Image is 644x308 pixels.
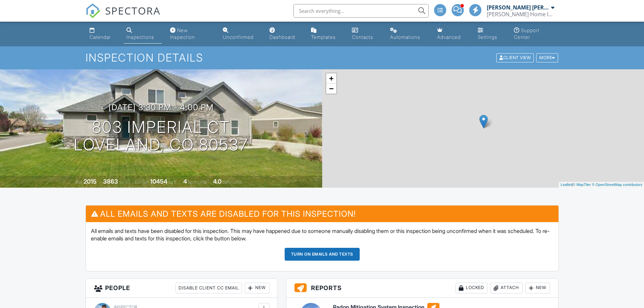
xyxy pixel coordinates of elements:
div: Client View [496,53,534,63]
a: New Inspection [167,24,215,44]
a: Automations (Advanced) [387,24,429,44]
div: Dashboard [269,34,295,40]
h3: All emails and texts are disabled for this inspection! [86,206,558,222]
div: Templates [311,34,336,40]
a: © MapTiler [573,183,591,187]
div: Disable Client CC Email [175,283,242,293]
a: Dashboard [267,24,303,44]
a: Calendar [87,24,118,44]
span: sq.ft. [168,180,177,185]
div: Inspections [126,34,154,40]
div: Automations [390,34,420,40]
div: Support Center [514,27,540,40]
div: Fletcher's Home Inspections, LLC [487,11,554,18]
div: Advanced [437,34,461,40]
button: Turn on emails and texts [285,248,360,261]
div: 4.0 [213,178,221,185]
span: Built [75,180,82,185]
h3: People [86,279,278,298]
div: Contacts [352,34,373,40]
div: Locked [455,283,487,293]
span: SPECTORA [105,3,161,18]
span: Lot Size [135,180,149,185]
a: Client View [496,55,535,60]
h1: Inspection Details [86,52,559,64]
a: Support Center [511,24,557,44]
a: Zoom out [326,84,336,94]
a: Settings [475,24,505,44]
a: SPECTORA [86,9,161,23]
h3: [DATE] 3:30 pm - 4:00 pm [109,103,214,112]
div: [PERSON_NAME] [PERSON_NAME] [487,4,549,11]
div: 10454 [150,178,167,185]
span: bathrooms [222,180,242,185]
div: New [245,283,269,293]
h3: Reports [286,279,558,298]
a: Contacts [349,24,382,44]
div: 2015 [84,178,97,185]
p: All emails and texts have been disabled for this inspection. This may have happened due to someon... [91,227,553,242]
div: Settings [478,34,497,40]
div: Attach [490,283,523,293]
a: Zoom in [326,73,336,84]
a: Leaflet [560,183,572,187]
div: Calendar [90,34,111,40]
div: | [559,182,644,188]
a: Unconfirmed [220,24,261,44]
a: © OpenStreetMap contributors [592,183,642,187]
a: Advanced [434,24,470,44]
a: Inspections [124,24,162,44]
div: Unconfirmed [223,34,254,40]
h1: 803 Imperial Ct Loveland, CO 80537 [74,118,248,154]
div: 3863 [103,178,118,185]
img: The Best Home Inspection Software - Spectora [86,3,100,18]
div: New Inspection [170,27,195,40]
input: Search everything... [293,4,429,18]
a: Templates [308,24,344,44]
div: More [536,53,558,63]
div: 4 [183,178,187,185]
span: sq. ft. [119,180,128,185]
div: New [525,283,550,293]
span: bedrooms [188,180,207,185]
